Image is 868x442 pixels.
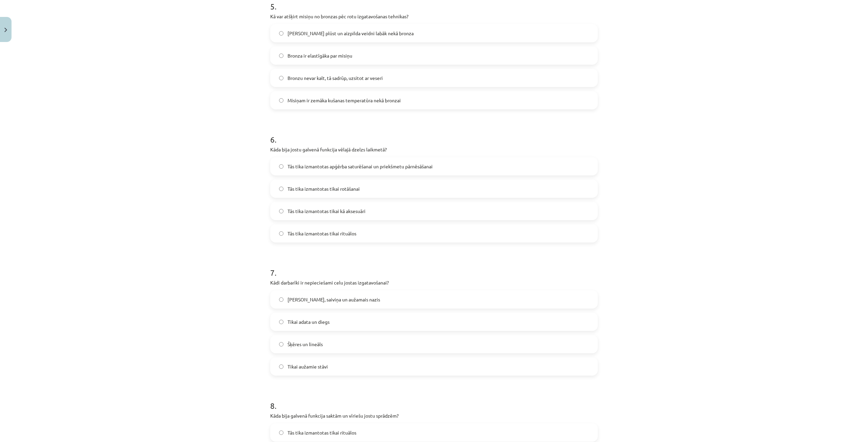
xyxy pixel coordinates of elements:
span: Tikai adata un diegs [288,318,330,325]
img: icon-close-lesson-0947bae3869378f0d4975bcd49f059093ad1ed9edebbc8119c70593378902aed.svg [4,28,7,32]
input: [PERSON_NAME], saiviņa un aužamais nazis [279,297,283,302]
input: Tās tika izmantotas tikai rituālos [279,231,283,236]
h1: 7 . [270,256,598,277]
span: Tās tika izmantotas tikai kā aksesuāri [288,208,366,215]
span: Bronza ir elastīgāka par misiņu [288,52,352,59]
span: Bronzu nevar kalt, tā sadrūp, uzsitot ar veseri [288,75,383,82]
span: Tās tika izmantotas apģērba saturēšanai un priekšmetu pārnēsāšanai [288,163,433,170]
input: Misiņam ir zemāka kušanas temperatūra nekā bronzai [279,98,283,103]
span: Misiņam ir zemāka kušanas temperatūra nekā bronzai [288,97,401,104]
p: Kādi darbarīki ir nepieciešami celu jostas izgatavošanai? [270,279,598,286]
input: Tikai aužamie stāvi [279,364,283,369]
input: Bronza ir elastīgāka par misiņu [279,54,283,58]
span: Tās tika izmantotas tikai rotāšanai [288,185,360,192]
input: Tās tika izmantotas tikai rituālos [279,430,283,435]
input: Tās tika izmantotas apģērba saturēšanai un priekšmetu pārnēsāšanai [279,164,283,169]
input: Tikai adata un diegs [279,320,283,324]
span: Tikai aužamie stāvi [288,363,328,370]
h1: 8 . [270,389,598,410]
p: Kā var atšķirt misiņu no bronzas pēc rotu izgatavošanas tehnikas? [270,13,598,20]
h1: 6 . [270,123,598,144]
p: Kāda bija galvenā funkcija saktām un vīriešu jostu sprādzēm? [270,412,598,419]
span: Tās tika izmantotas tikai rituālos [288,429,356,436]
input: Tās tika izmantotas tikai rotāšanai [279,187,283,191]
span: Šķēres un lineāls [288,341,323,348]
span: [PERSON_NAME] plūst un aizpilda veidni labāk nekā bronza [288,30,414,37]
input: [PERSON_NAME] plūst un aizpilda veidni labāk nekā bronza [279,31,283,36]
span: [PERSON_NAME], saiviņa un aužamais nazis [288,296,380,303]
input: Bronzu nevar kalt, tā sadrūp, uzsitot ar veseri [279,76,283,80]
span: Tās tika izmantotas tikai rituālos [288,230,356,237]
p: Kāda bija jostu galvenā funkcija vēlajā dzelzs laikmetā? [270,146,598,153]
input: Tās tika izmantotas tikai kā aksesuāri [279,209,283,213]
input: Šķēres un lineāls [279,342,283,346]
